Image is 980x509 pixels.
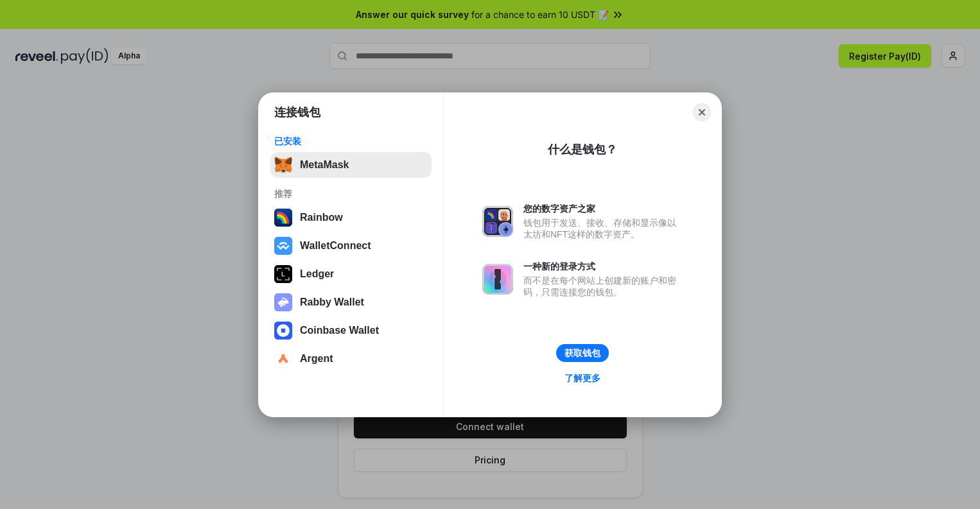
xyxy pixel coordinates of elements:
img: svg+xml,%3Csvg%20xmlns%3D%22http%3A%2F%2Fwww.w3.org%2F2000%2Fsvg%22%20width%3D%2228%22%20height%3... [274,265,292,283]
div: 了解更多 [564,372,600,384]
div: Rainbow [300,212,343,223]
button: 获取钱包 [556,344,609,362]
button: Rainbow [270,205,432,230]
a: 了解更多 [557,370,608,386]
button: Coinbase Wallet [270,318,432,343]
div: 钱包用于发送、接收、存储和显示像以太坊和NFT这样的数字资产。 [523,217,683,240]
img: svg+xml,%3Csvg%20xmlns%3D%22http%3A%2F%2Fwww.w3.org%2F2000%2Fsvg%22%20fill%3D%22none%22%20viewBox... [482,264,513,295]
button: Ledger [270,261,432,287]
div: 已安装 [274,135,428,147]
div: Coinbase Wallet [300,325,379,336]
img: svg+xml,%3Csvg%20width%3D%2228%22%20height%3D%2228%22%20viewBox%3D%220%200%2028%2028%22%20fill%3D... [274,237,292,255]
div: Ledger [300,268,334,280]
img: svg+xml,%3Csvg%20xmlns%3D%22http%3A%2F%2Fwww.w3.org%2F2000%2Fsvg%22%20fill%3D%22none%22%20viewBox... [274,293,292,311]
div: 您的数字资产之家 [523,203,683,214]
img: svg+xml,%3Csvg%20width%3D%22120%22%20height%3D%22120%22%20viewBox%3D%220%200%20120%20120%22%20fil... [274,209,292,227]
button: MetaMask [270,152,432,178]
div: MetaMask [300,159,349,171]
div: Argent [300,353,333,365]
div: 推荐 [274,188,428,200]
img: svg+xml,%3Csvg%20xmlns%3D%22http%3A%2F%2Fwww.w3.org%2F2000%2Fsvg%22%20fill%3D%22none%22%20viewBox... [482,206,513,237]
button: Rabby Wallet [270,289,432,315]
div: Rabby Wallet [300,297,364,308]
div: WalletConnect [300,240,371,252]
img: svg+xml,%3Csvg%20fill%3D%22none%22%20height%3D%2233%22%20viewBox%3D%220%200%2035%2033%22%20width%... [274,156,292,174]
div: 什么是钱包？ [548,142,617,157]
button: WalletConnect [270,233,432,259]
div: 一种新的登录方式 [523,261,683,272]
div: 获取钱包 [564,347,600,359]
button: Close [693,103,711,121]
img: svg+xml,%3Csvg%20width%3D%2228%22%20height%3D%2228%22%20viewBox%3D%220%200%2028%2028%22%20fill%3D... [274,350,292,368]
h1: 连接钱包 [274,105,320,120]
img: svg+xml,%3Csvg%20width%3D%2228%22%20height%3D%2228%22%20viewBox%3D%220%200%2028%2028%22%20fill%3D... [274,322,292,340]
div: 而不是在每个网站上创建新的账户和密码，只需连接您的钱包。 [523,275,683,298]
button: Argent [270,346,432,372]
